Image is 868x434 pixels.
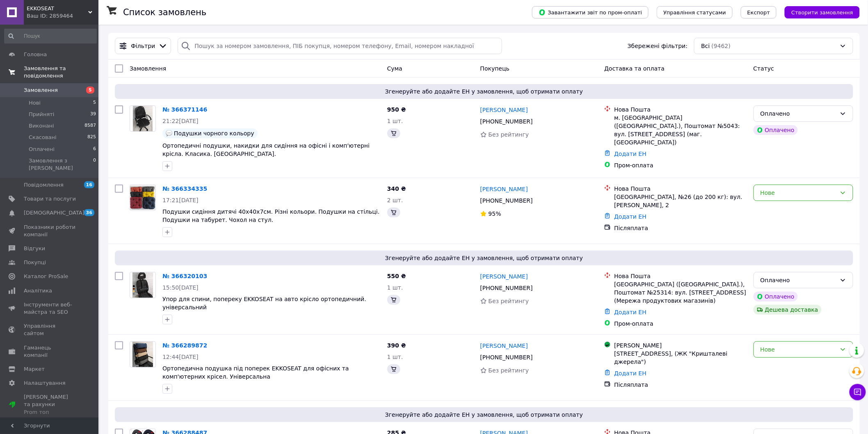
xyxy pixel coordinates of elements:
span: Прийняті [29,111,54,118]
div: [GEOGRAPHIC_DATA], №26 (до 200 кг): вул. [PERSON_NAME], 2 [614,193,747,209]
h1: Список замовлень [123,7,206,17]
span: Завантажити звіт по пром-оплаті [539,9,642,16]
span: 8587 [85,122,96,130]
div: Ваш ID: 2859464 [27,12,98,20]
div: [PHONE_NUMBER] [479,116,535,127]
div: м. [GEOGRAPHIC_DATA] ([GEOGRAPHIC_DATA].), Поштомат №5043: вул. [STREET_ADDRESS] (маг. [GEOGRAPHI... [614,114,747,146]
button: Створити замовлення [785,6,860,18]
div: [GEOGRAPHIC_DATA] ([GEOGRAPHIC_DATA].), Поштомат №25314: вул. [STREET_ADDRESS] (Мережа продуктови... [614,280,747,305]
span: 5 [86,87,94,94]
a: Додати ЕН [614,309,646,315]
button: Завантажити звіт по пром-оплаті [532,6,649,18]
div: Оплачено [761,109,836,118]
span: Фільтри [131,42,155,50]
span: Інструменти веб-майстра та SEO [24,301,76,316]
a: № 366371146 [162,106,207,113]
span: Налаштування [24,379,66,387]
span: Згенеруйте або додайте ЕН у замовлення, щоб отримати оплату [118,87,850,96]
span: 2 шт. [387,197,403,203]
div: Оплачено [754,125,798,135]
a: [PERSON_NAME] [480,342,528,350]
span: 950 ₴ [387,106,406,113]
div: Оплачено [761,276,836,285]
div: Нова Пошта [614,272,747,280]
a: Фото товару [130,105,156,132]
a: Створити замовлення [777,9,860,15]
span: 21:22[DATE] [162,118,199,124]
span: Експорт [747,9,770,16]
span: 1 шт. [387,284,403,291]
span: 340 ₴ [387,185,406,192]
div: Нове [761,188,836,197]
span: [PERSON_NAME] та рахунки [24,393,76,416]
span: Управління статусами [663,9,726,16]
div: Пром-оплата [614,320,747,328]
a: Ортопедична подушка під поперек EKKOSEAT для офісних та комп'ютерних крісел. Універсальна [162,365,349,380]
div: Дешева доставка [754,305,822,315]
div: Пром-оплата [614,161,747,169]
a: Додати ЕН [614,151,646,157]
span: Згенеруйте або додайте ЕН у замовлення, щоб отримати оплату [118,254,850,262]
span: Подушки чорного кольору [174,130,254,137]
span: Замовлення [24,87,58,94]
img: Фото товару [133,106,153,131]
span: 0 [93,157,96,172]
span: 550 ₴ [387,273,406,279]
input: Пошук за номером замовлення, ПІБ покупця, номером телефону, Email, номером накладної [178,38,502,54]
span: 825 [87,134,96,141]
span: Доставка та оплата [604,65,665,72]
div: Нове [761,345,836,354]
span: 1 шт. [387,118,403,124]
div: [PHONE_NUMBER] [479,195,535,206]
span: Головна [24,51,47,58]
span: 17:21[DATE] [162,197,199,203]
span: Управління сайтом [24,322,76,337]
img: Фото товару [132,272,153,298]
span: Згенеруйте або додайте ЕН у замовлення, щоб отримати оплату [118,411,850,419]
span: 36 [84,209,94,216]
span: Cума [387,65,402,72]
span: Нові [29,99,41,107]
a: № 366334335 [162,185,207,192]
span: Статус [754,65,774,72]
span: Відгуки [24,245,45,252]
span: Без рейтингу [489,131,529,138]
div: Нова Пошта [614,105,747,114]
a: Додати ЕН [614,370,646,377]
input: Пошук [4,29,97,43]
span: 12:44[DATE] [162,354,199,360]
span: Подушки сидіння дитячі 40х40х7см. Різні кольори. Подушки на стільці. Подушки на табурет. Чохол на... [162,208,379,223]
span: 15:50[DATE] [162,284,199,291]
span: 390 ₴ [387,342,406,349]
span: Всі [701,42,710,50]
img: Фото товару [130,186,155,210]
div: Нова Пошта [614,185,747,193]
span: Гаманець компанії [24,344,76,359]
span: (9462) [712,43,731,49]
img: :speech_balloon: [166,130,172,137]
span: Каталог ProSale [24,273,68,280]
span: 6 [93,146,96,153]
span: Покупці [24,259,46,266]
span: 5 [93,99,96,107]
span: Без рейтингу [489,298,529,304]
a: Фото товару [130,185,156,211]
a: Фото товару [130,341,156,368]
a: [PERSON_NAME] [480,185,528,193]
div: Prom топ [24,409,76,416]
span: Збережені фільтри: [628,42,688,50]
a: № 366320103 [162,273,207,279]
a: Додати ЕН [614,213,646,220]
span: Без рейтингу [489,367,529,374]
span: Виконані [29,122,54,130]
img: Фото товару [132,342,153,367]
span: Аналітика [24,287,52,295]
span: Показники роботи компанії [24,224,76,238]
span: Скасовані [29,134,57,141]
div: [PHONE_NUMBER] [479,352,535,363]
span: Замовлення [130,65,166,72]
span: Створити замовлення [791,9,853,16]
span: Покупець [480,65,509,72]
a: Ортопедичні подушки, накидки для сидіння на офісні і комп'ютерні крісла. Класика. [GEOGRAPHIC_DATA]. [162,142,370,157]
